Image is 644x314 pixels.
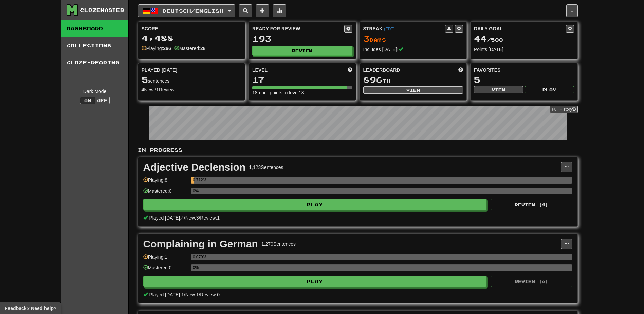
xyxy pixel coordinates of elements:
button: Review (4) [491,199,572,210]
span: / [199,292,200,297]
span: New: 1 [185,292,199,297]
span: Score more points to level up [348,67,352,73]
div: Adjective Declension [143,162,246,172]
button: Add sentence to collection [256,4,269,17]
a: Full History [550,106,577,113]
div: Ready for Review [252,25,344,32]
div: 18 more points to level 18 [252,89,352,96]
span: 896 [363,75,383,84]
button: Review (0) [491,276,572,287]
span: Played [DATE]: 1 [149,292,184,297]
span: / 500 [474,37,503,43]
div: Streak [363,25,445,32]
div: Mastered: 0 [143,264,187,276]
button: Review [252,46,352,56]
button: View [474,86,523,93]
div: 0.712% [193,177,194,184]
div: Playing: 1 [143,254,187,265]
div: Dark Mode [67,88,123,95]
button: Off [95,97,110,104]
div: Score [142,25,242,32]
div: Daily Goal [474,25,566,33]
div: Favorites [474,67,574,73]
div: Points [DATE] [474,46,574,53]
span: / [199,215,200,221]
span: Leaderboard [363,67,400,73]
div: Mastered: 0 [143,188,187,199]
button: Play [143,276,487,287]
span: Review: 1 [200,215,220,221]
div: 193 [252,35,352,43]
button: Search sentences [239,4,252,17]
span: Level [252,67,268,73]
button: Play [143,199,487,210]
a: (EDT) [384,27,395,31]
p: In Progress [138,146,578,153]
div: Complaining in German [143,239,258,249]
span: Deutsch / English [163,8,224,14]
span: / [184,215,185,221]
button: On [80,97,95,104]
strong: 28 [200,46,206,51]
span: Open feedback widget [5,305,56,312]
div: Includes [DATE]! [363,46,463,53]
div: Clozemaster [80,7,124,14]
button: View [363,86,463,94]
div: Day s [363,35,463,43]
div: 17 [252,75,352,84]
span: Review: 0 [200,292,220,297]
span: Played [DATE] [142,67,178,73]
a: Cloze-Reading [61,54,128,71]
span: Played [DATE]: 4 [149,215,184,221]
div: Mastered: [174,45,206,52]
div: th [363,75,463,84]
div: 4,488 [142,34,242,42]
span: 3 [363,34,370,43]
strong: 4 [142,87,144,92]
div: sentences [142,75,242,84]
div: 1,123 Sentences [249,164,283,171]
div: Playing: 8 [143,177,187,188]
button: Play [525,86,574,93]
strong: 266 [163,46,171,51]
strong: 1 [156,87,159,92]
span: / [184,292,185,297]
span: New: 3 [185,215,199,221]
span: 5 [142,75,148,84]
div: New / Review [142,86,242,93]
div: Playing: [142,45,171,52]
div: 1,270 Sentences [261,241,296,247]
button: Deutsch/English [138,4,235,17]
span: 44 [474,34,487,43]
a: Collections [61,37,128,54]
div: 5 [474,75,574,84]
button: More stats [273,4,286,17]
span: This week in points, UTC [458,67,463,73]
a: Dashboard [61,20,128,37]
